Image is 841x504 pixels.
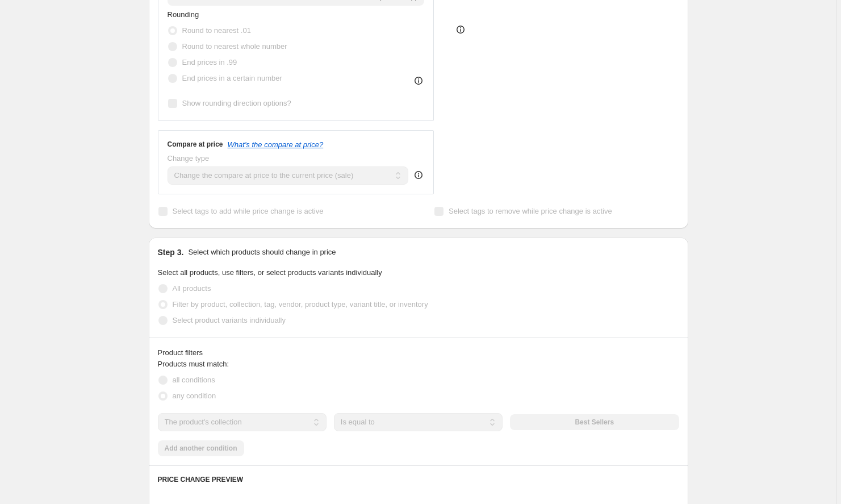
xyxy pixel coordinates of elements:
span: Select all products, use filters, or select products variants individually [158,268,382,277]
span: Round to nearest whole number [182,42,287,51]
div: help [413,169,424,181]
span: Show rounding direction options? [182,99,291,107]
span: All products [173,284,211,293]
span: Round to nearest .01 [182,26,251,35]
p: Select which products should change in price [188,247,336,258]
button: What's the compare at price? [228,140,324,149]
span: Change type [168,154,210,163]
span: Select product variants individually [173,316,286,324]
span: Rounding [168,10,199,19]
h3: Compare at price [168,140,223,149]
span: Select tags to remove while price change is active [449,207,612,215]
div: Product filters [158,347,679,359]
h2: Step 3. [158,247,184,258]
span: all conditions [173,376,215,384]
h6: PRICE CHANGE PREVIEW [158,475,679,484]
span: Filter by product, collection, tag, vendor, product type, variant title, or inventory [173,300,428,309]
span: Products must match: [158,360,229,368]
span: End prices in a certain number [182,74,282,82]
span: Select tags to add while price change is active [173,207,324,215]
span: End prices in .99 [182,58,237,66]
span: any condition [173,391,216,400]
